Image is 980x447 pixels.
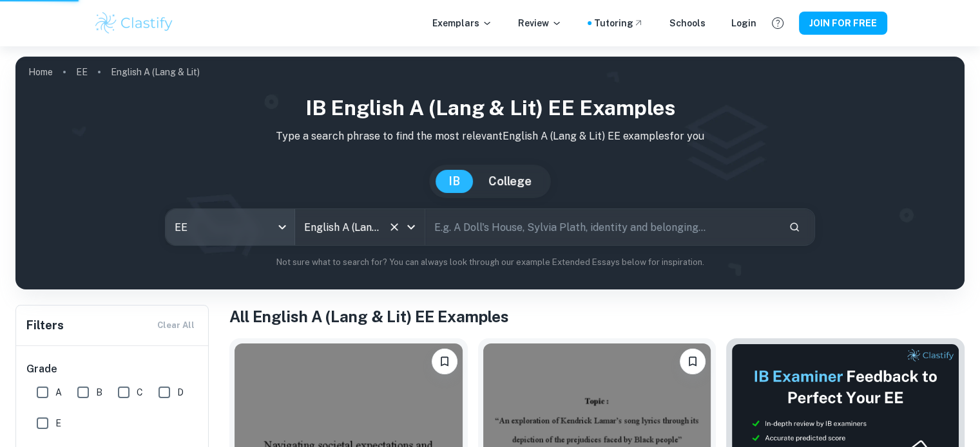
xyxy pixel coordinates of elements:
[731,16,756,30] a: Login
[594,16,644,30] a: Tutoring
[76,63,88,81] a: EE
[177,385,184,399] span: D
[436,170,473,193] button: IB
[26,129,954,144] p: Type a search phrase to find the most relevant English A (Lang & Lit) EE examples for you
[385,218,403,236] button: Clear
[799,12,887,35] button: JOIN FOR FREE
[518,16,562,30] p: Review
[26,93,954,123] h1: IB English A (Lang & Lit) EE examples
[476,170,544,193] button: College
[55,416,61,430] span: E
[767,12,789,34] button: Help and Feedback
[432,16,492,30] p: Exemplars
[402,218,420,236] button: Open
[166,209,294,245] div: EE
[229,305,965,328] h1: All English A (Lang & Lit) EE Examples
[28,63,53,81] a: Home
[137,385,143,399] span: C
[96,385,102,399] span: B
[55,385,62,399] span: A
[26,256,954,269] p: Not sure what to search for? You can always look through our example Extended Essays below for in...
[432,349,457,374] button: Please log in to bookmark exemplars
[425,209,778,245] input: E.g. A Doll's House, Sylvia Plath, identity and belonging...
[669,16,706,30] a: Schools
[680,349,706,374] button: Please log in to bookmark exemplars
[111,65,200,79] p: English A (Lang & Lit)
[93,10,175,36] img: Clastify logo
[15,57,965,289] img: profile cover
[26,316,64,334] h6: Filters
[783,216,805,238] button: Search
[26,361,199,377] h6: Grade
